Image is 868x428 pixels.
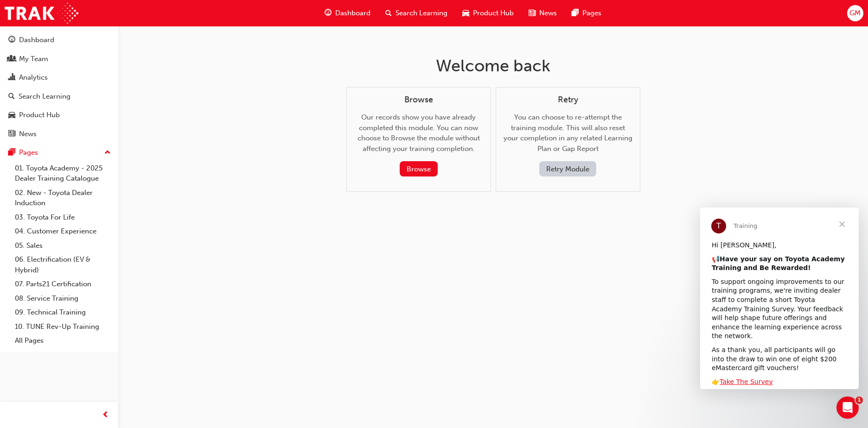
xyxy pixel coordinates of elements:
[504,95,632,105] h4: Retry
[354,95,483,105] h4: Browse
[400,161,438,176] button: Browse
[102,409,109,421] span: prev-icon
[4,30,115,144] button: DashboardMy TeamAnalyticsSearch LearningProduct HubNews
[8,130,15,138] span: news-icon
[11,320,115,334] a: 10. TUNE Rev-Up Training
[700,208,859,389] iframe: Intercom live chat message
[504,95,632,177] div: You can choose to re-attempt the training module. This will also reset your completion in any rel...
[19,35,54,45] div: Dashboard
[385,7,392,19] span: search-icon
[582,8,601,19] span: Pages
[473,8,514,19] span: Product Hub
[11,252,115,277] a: 06. Electrification (EV & Hybrid)
[539,8,557,19] span: News
[11,239,115,253] a: 05. Sales
[529,7,536,19] span: news-icon
[855,397,863,404] span: 1
[8,74,15,82] span: chart-icon
[4,126,115,143] a: News
[11,305,115,320] a: 09. Technical Training
[847,5,863,21] button: GM
[539,161,596,176] button: Retry Module
[8,93,15,101] span: search-icon
[4,88,115,105] a: Search Learning
[4,50,115,68] a: My Team
[462,7,469,19] span: car-icon
[104,147,111,159] span: up-icon
[8,149,15,157] span: pages-icon
[5,3,78,24] img: Trak
[11,224,115,239] a: 04. Customer Experience
[572,7,579,19] span: pages-icon
[11,277,115,291] a: 07. Parts21 Certification
[19,72,48,83] div: Analytics
[325,7,332,19] span: guage-icon
[19,129,37,139] div: News
[317,4,378,23] a: guage-iconDashboard
[19,147,38,158] div: Pages
[11,186,115,210] a: 02. New - Toyota Dealer Induction
[335,8,370,19] span: Dashboard
[564,4,609,23] a: pages-iconPages
[4,144,115,161] button: Pages
[836,397,859,419] iframe: Intercom live chat
[455,4,521,23] a: car-iconProduct Hub
[521,4,564,23] a: news-iconNews
[4,31,115,49] a: Dashboard
[378,4,455,23] a: search-iconSearch Learning
[11,334,115,348] a: All Pages
[19,54,48,64] div: My Team
[4,107,115,124] a: Product Hub
[4,69,115,86] a: Analytics
[19,91,70,102] div: Search Learning
[849,8,861,19] span: GM
[8,36,15,44] span: guage-icon
[11,210,115,225] a: 03. Toyota For Life
[19,110,60,120] div: Product Hub
[396,8,447,19] span: Search Learning
[8,55,15,63] span: people-icon
[8,111,15,120] span: car-icon
[354,95,483,177] div: Our records show you have already completed this module. You can now choose to Browse the module ...
[11,291,115,306] a: 08. Service Training
[11,161,115,186] a: 01. Toyota Academy - 2025 Dealer Training Catalogue
[346,56,640,76] h1: Welcome back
